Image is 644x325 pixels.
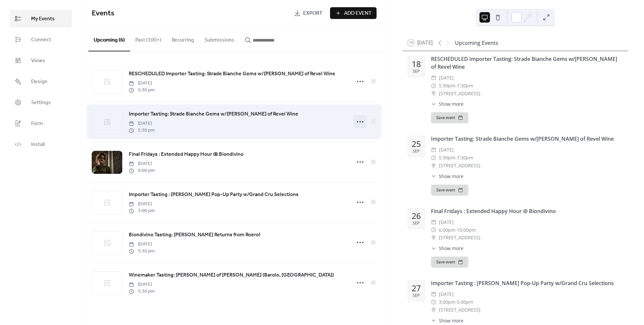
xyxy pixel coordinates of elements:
span: 5:30 pm [129,87,155,94]
button: Save event [431,185,468,196]
span: 3:00 pm [129,208,155,214]
span: Winemaker Tasting: [PERSON_NAME] of [PERSON_NAME] (Barolo, [GEOGRAPHIC_DATA]) [129,271,334,279]
div: 26 [412,212,421,220]
div: ​ [431,100,436,107]
button: Save event [431,112,468,123]
span: 5:30 pm [129,127,155,134]
span: [DATE] [129,120,155,127]
span: 5:30 pm [129,288,155,295]
a: Connect [10,31,72,48]
span: Design [31,78,48,86]
span: [STREET_ADDRESS] [439,162,480,170]
button: Recurring [166,27,199,51]
a: Winemaker Tasting: [PERSON_NAME] of [PERSON_NAME] (Barolo, [GEOGRAPHIC_DATA]) [129,271,334,280]
a: RESCHEDULED Importer Tasting: Strade Bianche Gems w/[PERSON_NAME] of Revel Wine [129,70,335,78]
span: Show more [439,173,463,180]
span: [DATE] [129,80,155,87]
div: ​ [431,162,436,170]
span: [DATE] [129,241,155,248]
div: Sep [413,149,420,153]
div: ​ [431,306,436,314]
button: Past (100+) [130,27,166,51]
span: [DATE] [129,281,155,288]
span: Show more [439,317,463,324]
span: Importer Tasting : [PERSON_NAME] Pop-Up Party w/Grand Cru Selections [129,191,299,199]
span: [STREET_ADDRESS] [439,306,480,314]
span: 6:00 pm [129,167,155,174]
a: Biondivino Tasting: [PERSON_NAME] Returns from Roero! [129,231,261,239]
span: [STREET_ADDRESS] [439,90,480,98]
span: Add Event [344,9,372,17]
span: [DATE] [439,146,454,154]
div: ​ [431,234,436,242]
div: ​ [431,218,436,226]
button: Submissions [199,27,240,51]
div: ​ [431,298,436,306]
span: Export [303,9,322,17]
span: [DATE] [439,218,454,226]
button: Add Event [330,7,377,19]
div: Importer Tasting: Strade Bianche Gems w/[PERSON_NAME] of Revel Wine [431,135,623,143]
div: 27 [412,284,421,292]
div: RESCHEDULED Importer Tasting: Strade Bianche Gems w/[PERSON_NAME] of Revel Wine [431,55,623,71]
span: Settings [31,99,51,107]
span: My Events [31,15,55,23]
a: Settings [10,94,72,111]
span: Show more [439,245,463,252]
a: Importer Tasting: Strade Bianche Gems w/[PERSON_NAME] of Revel Wine [129,110,298,118]
a: Design [10,73,72,90]
div: 25 [412,140,421,148]
div: ​ [431,226,436,234]
button: ​Show more [431,100,463,107]
span: 5:30pm [439,154,455,162]
span: 5:30 pm [129,248,155,255]
div: ​ [431,146,436,154]
span: - [455,298,457,306]
span: 10:00pm [457,226,476,234]
div: 18 [412,60,421,68]
a: Form [10,115,72,132]
a: Final Fridays : Extended Happy Hour @ Biondivino [129,150,244,159]
span: Install [31,141,45,149]
span: 7:30pm [457,154,473,162]
div: ​ [431,317,436,324]
div: ​ [431,154,436,162]
span: [DATE] [439,74,454,82]
button: ​Show more [431,245,463,252]
span: 3:00pm [439,298,455,306]
span: Show more [439,100,463,107]
div: ​ [431,74,436,82]
span: Biondivino Tasting: [PERSON_NAME] Returns from Roero! [129,231,261,239]
span: Final Fridays : Extended Happy Hour @ Biondivino [129,151,244,158]
span: [STREET_ADDRESS] [439,234,480,242]
a: Export [289,7,327,19]
span: 7:30pm [457,82,473,90]
span: Events [92,6,114,21]
div: Sep [413,221,420,226]
span: 6:00pm [439,226,455,234]
div: Final Fridays : Extended Happy Hour @ Biondivino [431,207,623,215]
a: My Events [10,10,72,27]
div: Importer Tasting : [PERSON_NAME] Pop-Up Party w/Grand Cru Selections [431,279,623,287]
button: Upcoming (6) [88,27,130,51]
div: Upcoming Events [455,39,498,47]
a: Install [10,135,72,153]
span: Form [31,120,43,128]
div: Sep [413,69,420,74]
div: ​ [431,173,436,180]
div: ​ [431,245,436,252]
span: - [455,226,457,234]
div: ​ [431,82,436,90]
a: Views [10,52,72,69]
span: [DATE] [129,201,155,208]
button: Save event [431,257,468,268]
button: ​Show more [431,173,463,180]
span: - [455,82,457,90]
span: Connect [31,36,51,44]
span: 5:30pm [439,82,455,90]
a: Importer Tasting : [PERSON_NAME] Pop-Up Party w/Grand Cru Selections [129,190,299,199]
button: ​Show more [431,317,463,324]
